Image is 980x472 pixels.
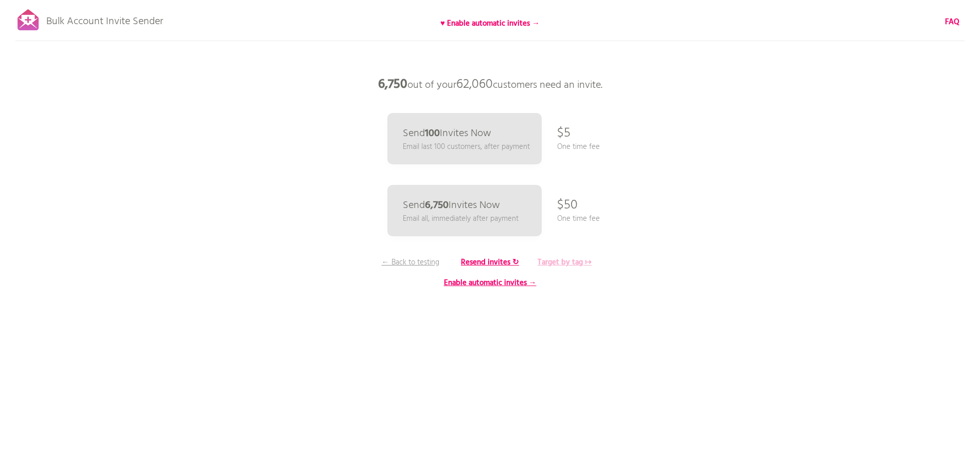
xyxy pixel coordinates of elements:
p: Send Invites Now [403,200,500,211]
b: Resend invites ↻ [461,256,519,269]
p: One time fee [557,141,600,153]
p: One time fee [557,213,600,224]
a: Send100Invites Now Email last 100 customers, after payment [387,113,542,164]
p: out of your customers need an invite. [336,69,645,100]
b: 6,750 [378,74,407,95]
b: 6,750 [425,197,449,214]
a: FAQ [945,16,959,28]
p: ← Back to testing [372,257,449,268]
p: Send Invites Now [403,128,491,139]
b: 100 [425,125,440,142]
a: Send6,750Invites Now Email all, immediately after payment [387,185,542,236]
span: 62,060 [456,74,493,95]
b: Enable automatic invites → [444,277,537,289]
p: Email all, immediately after payment [403,213,519,224]
b: FAQ [945,16,959,28]
b: ♥ Enable automatic invites → [440,17,540,30]
p: Bulk Account Invite Sender [46,6,163,32]
p: $5 [557,118,571,149]
b: Target by tag ↦ [538,256,592,269]
p: $50 [557,190,578,221]
p: Email last 100 customers, after payment [403,141,530,153]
